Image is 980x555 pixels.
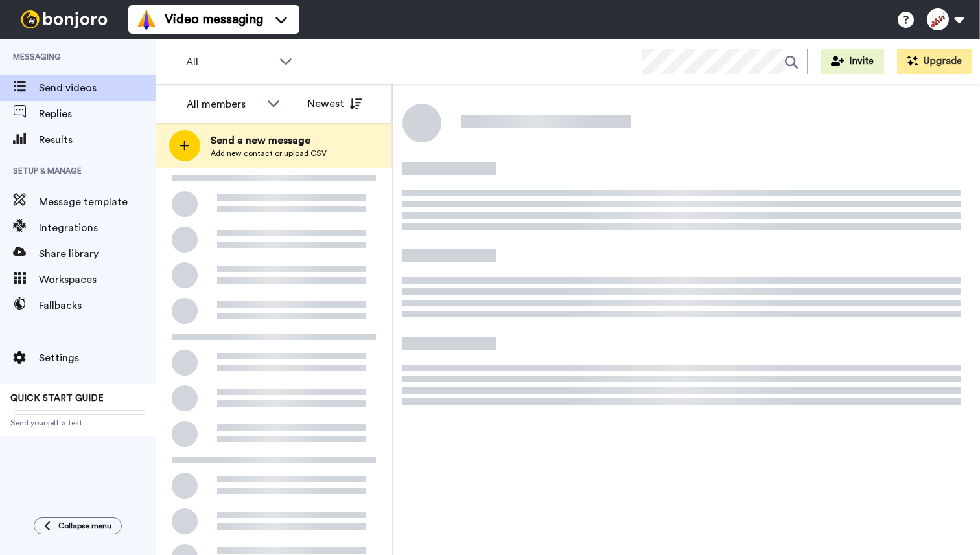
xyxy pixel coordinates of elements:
[165,10,263,28] span: Video messaging
[10,394,104,403] span: QUICK START GUIDE
[16,10,113,28] img: bj-logo-header-white.svg
[39,220,156,236] span: Integrations
[39,272,156,288] span: Workspaces
[39,194,156,210] span: Message template
[39,350,156,366] span: Settings
[211,148,327,159] span: Add new contact or upload CSV
[211,133,327,148] span: Send a new message
[297,91,372,117] button: Newest
[10,418,145,428] span: Send yourself a test
[34,517,122,534] button: Collapse menu
[897,49,972,74] button: Upgrade
[39,132,156,148] span: Results
[39,246,156,262] span: Share library
[136,9,157,30] img: vm-color.svg
[58,521,111,531] span: Collapse menu
[187,96,261,112] div: All members
[39,298,156,313] span: Fallbacks
[186,54,273,70] span: All
[39,80,156,96] span: Send videos
[821,49,884,74] button: Invite
[39,106,156,122] span: Replies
